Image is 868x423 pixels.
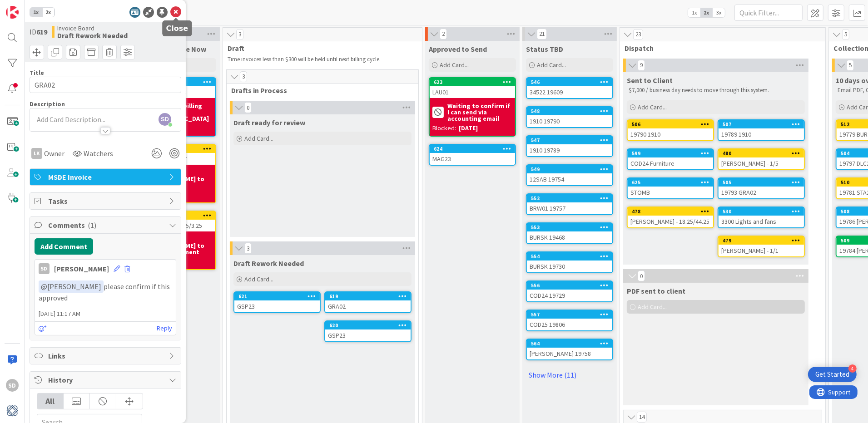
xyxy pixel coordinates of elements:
p: please confirm if this approved [39,280,172,303]
button: Add Comment [35,238,93,255]
span: 23 [633,29,643,40]
span: Tasks [48,196,164,207]
div: 480 [723,150,804,157]
div: Blocked: [432,123,456,133]
a: 623LAU01Waiting to confirm if I can send via accounting emailBlocked:[DATE] [429,77,516,137]
div: 5471910 19789 [527,136,612,156]
div: 50519793 GRA02 [719,178,804,198]
a: 50719789 1910 [718,119,805,141]
div: 625STOMB [628,178,713,198]
a: 620GSP23 [324,320,412,342]
div: GSP23 [234,300,320,312]
span: Draft [228,44,411,53]
div: 19790 1910 [628,128,713,140]
span: Add Card... [440,61,469,69]
span: 9 [638,60,645,71]
div: 479[PERSON_NAME] - 1/1 [719,236,804,256]
span: Add Card... [244,134,273,143]
div: 507 [723,121,804,128]
span: 1x [688,8,700,17]
div: 564 [527,339,612,348]
div: COD24 Furniture [628,157,713,169]
p: Time invoices less than $300 will be held until next billing cycle. [228,56,417,63]
div: 530 [723,208,804,215]
span: Links [48,350,164,361]
div: 624 [430,145,515,153]
div: 480[PERSON_NAME] - 1/5 [719,149,804,169]
div: 1910 19789 [527,144,612,156]
div: 621 [234,292,320,300]
div: 34522 19609 [527,86,612,98]
div: 548 [527,107,612,115]
span: 3x [713,8,725,17]
div: 599 [632,150,713,157]
span: 0 [638,271,645,281]
div: 556 [527,281,612,290]
span: 0 [244,102,252,113]
div: 552BRW01 19757 [527,194,612,214]
div: 552 [527,194,612,202]
div: 620 [329,322,411,329]
span: 5 [847,60,854,71]
span: Sent to Client [627,76,673,85]
div: 5481910 19790 [527,107,612,127]
span: Draft ready for review [233,118,305,127]
div: 623LAU01 [430,78,515,98]
div: SD [6,379,19,392]
div: 553 [527,223,612,231]
div: 505 [723,179,804,186]
div: 506 [632,121,713,128]
div: [PERSON_NAME] - 1/5 [719,157,804,169]
span: Status TBD [526,44,563,54]
a: 480[PERSON_NAME] - 1/5 [718,148,805,170]
span: Add Card... [638,303,667,311]
div: 4 [848,364,857,373]
span: 1x [30,8,42,17]
span: @ [41,282,47,291]
div: BURSK 19468 [527,231,612,243]
span: [DATE] 11:17 AM [35,309,176,319]
b: Waiting to confirm if I can send via accounting email [447,103,512,122]
div: 557 [527,310,612,319]
a: 621GSP23 [233,291,321,313]
span: ( 1 ) [88,221,96,230]
div: 554BURSK 19730 [527,252,612,272]
b: 619 [36,27,47,36]
div: 547 [527,136,612,144]
div: 625 [628,178,713,187]
div: 623 [434,79,515,85]
div: 530 [719,207,804,216]
span: Draft Rework Needed [233,259,304,268]
div: 54912SAB 19754 [527,165,612,185]
div: GSP23 [325,330,411,341]
div: Get Started [815,370,849,379]
span: Add Card... [537,61,566,69]
a: 554BURSK 19730 [526,251,613,273]
div: 620GSP23 [325,321,411,341]
span: MSDE Invoice [48,172,164,182]
div: 619 [325,292,411,300]
div: 621GSP23 [234,292,320,312]
div: 619GRA02 [325,292,411,312]
span: Dispatch [625,44,814,53]
a: 557COD25 19806 [526,310,613,331]
input: type card name here... [30,77,181,93]
span: 2x [42,8,55,17]
div: 50719789 1910 [719,120,804,140]
div: [PERSON_NAME] - 18.25/44.25 [628,216,713,227]
a: 5471910 19789 [526,135,613,157]
a: 552BRW01 19757 [526,193,613,215]
span: History [48,374,164,385]
span: 5 [842,29,849,40]
div: COD25 19806 [527,319,612,330]
div: 552 [531,195,612,202]
div: 599COD24 Furniture [628,149,713,169]
div: 480 [719,149,804,157]
a: 564[PERSON_NAME] 19758 [526,339,613,360]
a: 5481910 19790 [526,106,613,128]
a: 478[PERSON_NAME] - 18.25/44.25 [627,207,714,228]
a: 54634522 19609 [526,77,613,99]
div: GRA02 [325,300,411,312]
input: Quick Filter... [734,5,803,21]
label: Title [30,69,44,77]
